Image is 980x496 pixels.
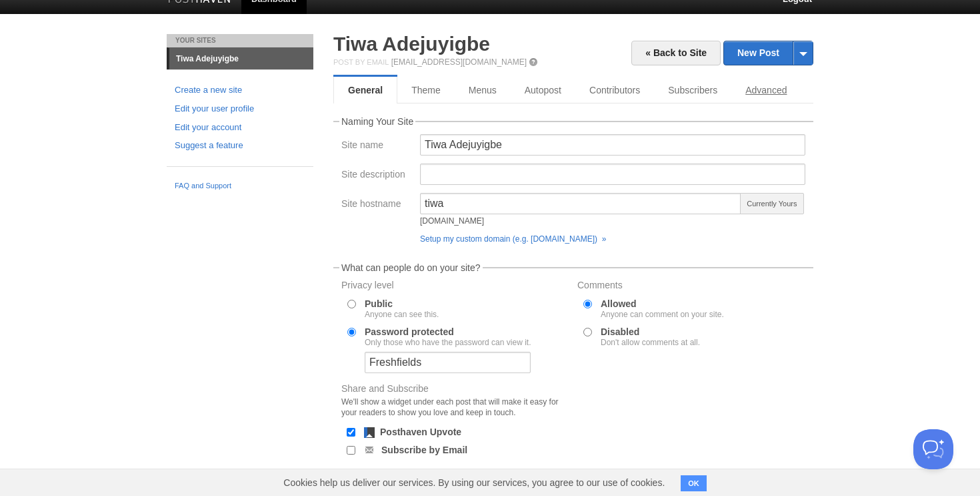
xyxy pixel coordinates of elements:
[681,475,707,491] button: OK
[365,338,531,346] div: Only those who have the password can view it.
[270,469,678,496] span: Cookies help us deliver our services. By using our services, you agree to our use of cookies.
[731,77,801,103] a: Advanced
[575,77,654,103] a: Contributors
[654,77,731,103] a: Subscribers
[333,33,490,55] a: Tiwa Adejuyigbe
[341,384,569,421] label: Share and Subscribe
[601,327,700,346] label: Disabled
[420,217,741,225] div: [DOMAIN_NAME]
[341,140,412,153] label: Site name
[175,139,305,153] a: Suggest a feature
[511,77,575,103] a: Autopost
[175,121,305,135] a: Edit your account
[391,57,527,67] a: [EMAIL_ADDRESS][DOMAIN_NAME]
[341,397,569,418] div: We'll show a widget under each post that will make it easy for your readers to show you love and ...
[365,299,439,318] label: Public
[740,193,804,214] span: Currently Yours
[339,263,483,272] legend: What can people do on your site?
[365,310,439,318] div: Anyone can see this.
[167,34,313,47] li: Your Sites
[339,117,415,126] legend: Naming Your Site
[455,77,511,103] a: Menus
[601,338,700,346] div: Don't allow comments at all.
[601,310,724,318] div: Anyone can comment on your site.
[724,41,813,65] a: New Post
[175,180,305,192] a: FAQ and Support
[175,83,305,97] a: Create a new site
[365,327,531,346] label: Password protected
[333,77,397,103] a: General
[420,234,606,244] a: Setup my custom domain (e.g. [DOMAIN_NAME]) »
[577,280,805,293] label: Comments
[381,445,467,455] label: Subscribe by Email
[169,48,313,69] a: Tiwa Adejuyigbe
[333,58,389,66] span: Post by Email
[380,427,461,437] label: Posthaven Upvote
[601,299,724,318] label: Allowed
[913,429,953,469] iframe: Help Scout Beacon - Open
[175,102,305,116] a: Edit your user profile
[341,280,569,293] label: Privacy level
[341,199,412,212] label: Site hostname
[397,77,455,103] a: Theme
[341,170,412,182] label: Site description
[631,41,721,65] a: « Back to Site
